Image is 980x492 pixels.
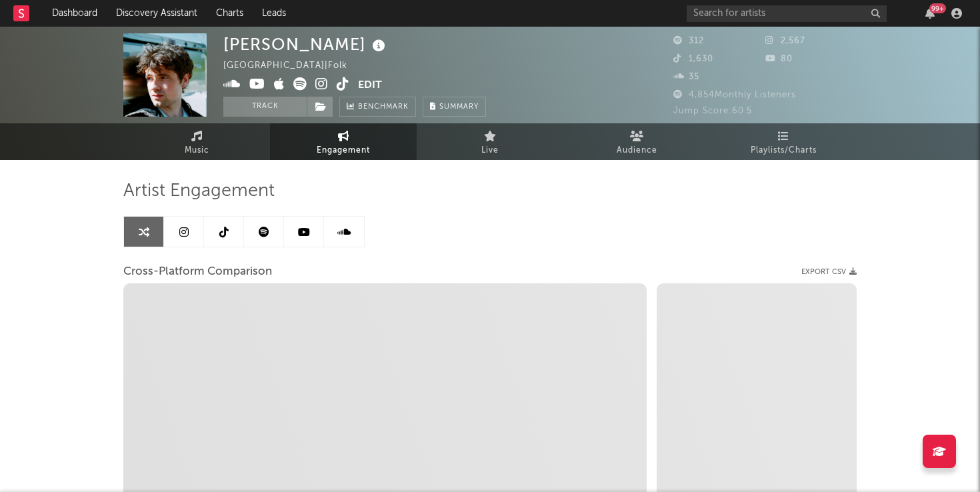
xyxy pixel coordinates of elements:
[439,103,479,111] span: Summary
[223,58,363,74] div: [GEOGRAPHIC_DATA] | Folk
[358,77,382,94] button: Edit
[673,107,752,115] span: Jump Score: 60.5
[617,143,657,159] span: Audience
[751,143,817,159] span: Playlists/Charts
[929,3,946,13] div: 99 +
[563,123,710,160] a: Audience
[687,5,887,22] input: Search for artists
[710,123,857,160] a: Playlists/Charts
[423,97,486,117] button: Summary
[801,268,857,276] button: Export CSV
[765,37,805,45] span: 2,567
[270,123,417,160] a: Engagement
[673,37,704,45] span: 312
[317,143,370,159] span: Engagement
[481,143,499,159] span: Live
[358,99,409,115] span: Benchmark
[223,97,307,117] button: Track
[123,264,272,280] span: Cross-Platform Comparison
[223,33,389,55] div: [PERSON_NAME]
[123,123,270,160] a: Music
[339,97,416,117] a: Benchmark
[925,8,935,19] button: 99+
[185,143,209,159] span: Music
[673,73,699,81] span: 35
[123,183,275,199] span: Artist Engagement
[417,123,563,160] a: Live
[673,55,713,63] span: 1,630
[765,55,793,63] span: 80
[673,91,796,99] span: 4,854 Monthly Listeners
